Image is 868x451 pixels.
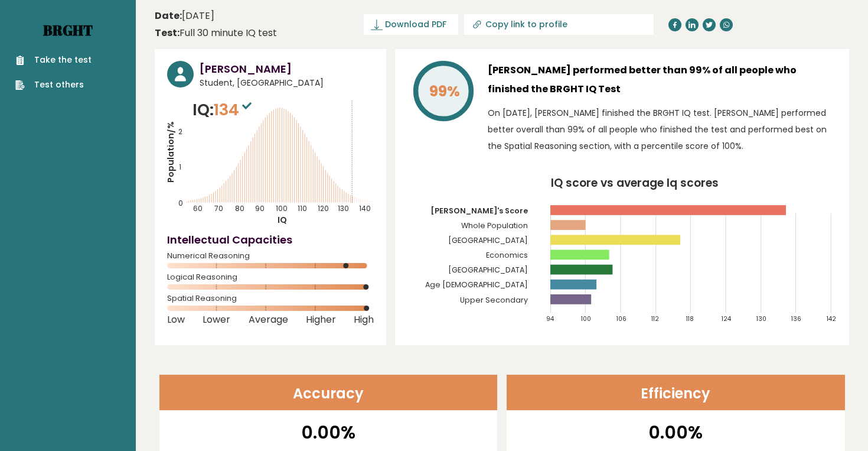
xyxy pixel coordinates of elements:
tspan: 94 [546,314,554,323]
b: Test: [155,26,180,40]
tspan: 80 [235,203,244,213]
tspan: 118 [687,314,694,323]
span: Download PDF [385,18,446,31]
span: Lower [203,317,230,322]
p: IQ: [192,98,254,122]
tspan: 2 [178,126,182,137]
span: Average [249,317,288,322]
tspan: 100 [276,203,288,213]
time: [DATE] [155,9,214,23]
p: 0.00% [167,419,490,446]
p: On [DATE], [PERSON_NAME] finished the BRGHT IQ test. [PERSON_NAME] performed better overall than ... [488,105,837,154]
tspan: 60 [193,203,203,213]
tspan: IQ score vs average Iq scores [551,175,719,191]
span: Logical Reasoning [167,275,374,280]
div: Full 30 minute IQ test [155,26,277,40]
h3: [PERSON_NAME] [200,61,374,77]
h4: Intellectual Capacities [167,232,374,248]
tspan: [GEOGRAPHIC_DATA] [448,235,528,245]
tspan: Upper Secondary [460,295,528,305]
tspan: Age [DEMOGRAPHIC_DATA] [425,280,528,290]
a: Take the test [15,54,92,66]
span: Higher [306,317,336,322]
tspan: [PERSON_NAME]'s Score [430,206,528,216]
tspan: 136 [792,314,802,323]
span: Low [167,317,185,322]
header: Efficiency [507,375,845,410]
tspan: 100 [582,314,592,323]
h3: [PERSON_NAME] performed better than 99% of all people who finished the BRGHT IQ Test [488,61,837,99]
tspan: 90 [255,203,265,213]
tspan: 110 [298,203,307,213]
tspan: [GEOGRAPHIC_DATA] [448,265,528,275]
tspan: IQ [278,214,287,226]
tspan: Economics [486,250,528,260]
b: Date: [155,9,182,22]
tspan: 142 [827,314,837,323]
a: Test others [15,79,92,91]
span: Spatial Reasoning [167,296,374,301]
tspan: 112 [651,314,659,323]
span: Numerical Reasoning [167,254,374,258]
tspan: 0 [178,198,183,208]
a: Download PDF [364,14,458,35]
tspan: 1 [179,162,181,172]
tspan: 124 [722,314,732,323]
tspan: 130 [757,314,767,323]
tspan: 140 [359,203,371,213]
tspan: Whole Population [461,220,528,231]
span: Student, [GEOGRAPHIC_DATA] [200,77,374,89]
tspan: 106 [616,314,626,323]
span: High [354,317,374,322]
tspan: 130 [338,203,349,213]
tspan: 70 [214,203,223,213]
tspan: 120 [318,203,329,213]
span: 134 [214,99,254,121]
a: Brght [43,21,93,40]
header: Accuracy [159,375,498,410]
tspan: 99% [429,81,460,102]
p: 0.00% [514,419,837,446]
tspan: Population/% [165,121,177,183]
